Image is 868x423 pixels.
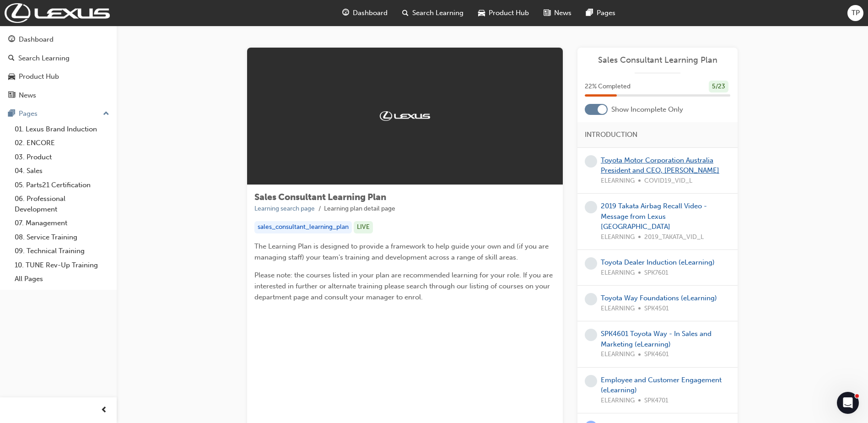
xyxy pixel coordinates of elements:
span: Product Hub [489,8,529,18]
a: Product Hub [4,68,113,85]
a: Sales Consultant Learning Plan [585,55,730,65]
span: car-icon [478,7,485,19]
span: guage-icon [8,36,15,44]
img: Trak [5,3,110,23]
a: 05. Parts21 Certification [11,178,113,192]
span: Search Learning [412,8,464,18]
span: learningRecordVerb_NONE-icon [585,155,597,168]
span: ELEARNING [601,176,635,186]
span: Please note: the courses listed in your plan are recommended learning for your role. If you are i... [254,271,555,301]
div: Product Hub [19,71,59,82]
a: 2019 Takata Airbag Recall Video - Message from Lexus [GEOGRAPHIC_DATA] [601,202,707,231]
span: learningRecordVerb_NONE-icon [585,375,597,387]
span: guage-icon [342,7,349,19]
a: 02. ENCORE [11,136,113,150]
button: Pages [4,105,113,122]
a: pages-iconPages [579,4,623,22]
span: ELEARNING [601,304,635,314]
a: car-iconProduct Hub [471,4,536,22]
span: search-icon [402,7,409,19]
div: LIVE [354,221,373,233]
span: INTRODUCTION [585,130,637,140]
span: News [554,8,571,18]
a: 10. TUNE Rev-Up Training [11,258,113,272]
span: news-icon [8,92,15,100]
img: Trak [380,111,430,120]
div: 5 / 23 [709,81,728,93]
span: up-icon [103,108,109,120]
span: The Learning Plan is designed to provide a framework to help guide your own and (if you are manag... [254,242,550,261]
a: search-iconSearch Learning [395,4,471,22]
div: Pages [19,108,38,119]
span: learningRecordVerb_NONE-icon [585,201,597,213]
iframe: Intercom live chat [837,392,859,414]
a: Search Learning [4,50,113,67]
a: 07. Management [11,216,113,230]
a: Toyota Dealer Induction (eLearning) [601,258,715,266]
a: SPK4601 Toyota Way - In Sales and Marketing (eLearning) [601,330,712,348]
span: ELEARNING [601,349,635,360]
button: DashboardSearch LearningProduct HubNews [4,29,113,105]
button: TP [847,5,863,21]
span: learningRecordVerb_NONE-icon [585,257,597,270]
span: pages-icon [586,7,593,19]
a: Toyota Motor Corporation Australia President and CEO, [PERSON_NAME] [601,156,719,175]
span: 22 % Completed [585,81,631,92]
span: ELEARNING [601,396,635,406]
a: Toyota Way Foundations (eLearning) [601,294,717,302]
a: guage-iconDashboard [335,4,395,22]
span: SPK4701 [644,396,669,406]
span: learningRecordVerb_NONE-icon [585,329,597,341]
span: car-icon [8,73,15,81]
span: Sales Consultant Learning Plan [254,192,386,202]
span: prev-icon [101,405,108,416]
a: 09. Technical Training [11,244,113,258]
span: ELEARNING [601,268,635,278]
div: sales_consultant_learning_plan [254,221,352,233]
span: pages-icon [8,110,15,118]
span: news-icon [544,7,550,19]
a: News [4,87,113,104]
div: News [19,90,36,101]
span: SPK4601 [644,349,669,360]
a: Employee and Customer Engagement (eLearning) [601,376,722,395]
a: 08. Service Training [11,230,113,244]
a: 01. Lexus Brand Induction [11,122,113,136]
span: learningRecordVerb_NONE-icon [585,293,597,305]
span: SPK4501 [644,304,669,314]
a: All Pages [11,272,113,286]
span: Pages [597,8,615,18]
span: search-icon [8,54,15,63]
span: ELEARNING [601,232,635,243]
li: Learning plan detail page [324,204,395,214]
a: 06. Professional Development [11,192,113,216]
a: 03. Product [11,150,113,164]
span: 2019_TAKATA_VID_L [644,232,704,243]
span: Show Incomplete Only [611,104,683,115]
span: TP [852,8,860,18]
a: Learning search page [254,205,315,212]
a: news-iconNews [536,4,579,22]
span: Dashboard [353,8,388,18]
span: COVID19_VID_L [644,176,692,186]
a: Dashboard [4,31,113,48]
div: Dashboard [19,34,54,45]
a: 04. Sales [11,164,113,178]
div: Search Learning [18,53,70,64]
span: SPK7601 [644,268,669,278]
